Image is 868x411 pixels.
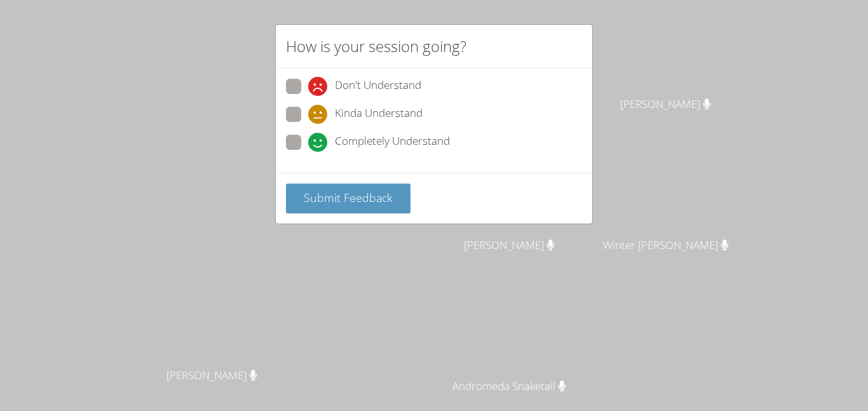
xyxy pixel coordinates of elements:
[335,105,423,124] span: Kinda Understand
[335,77,421,96] span: Don't Understand
[304,190,393,205] span: Submit Feedback
[335,133,450,152] span: Completely Understand
[286,35,466,58] h2: How is your session going?
[286,184,410,213] button: Submit Feedback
